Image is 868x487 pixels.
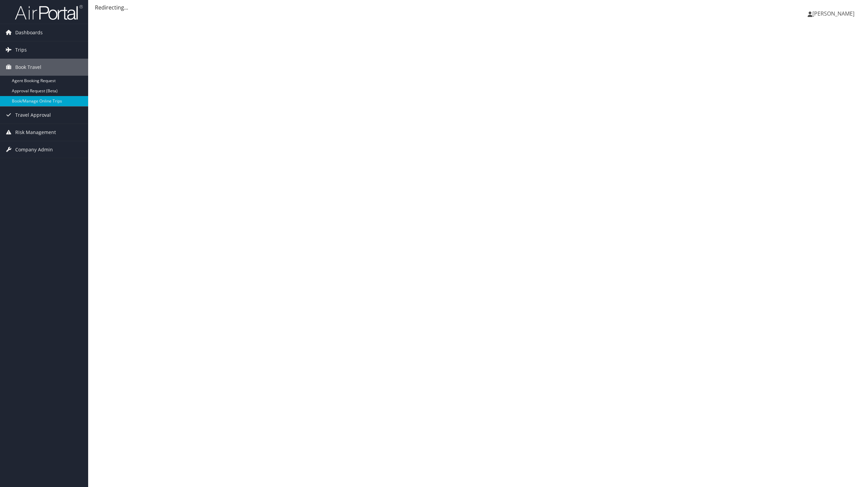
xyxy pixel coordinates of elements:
div: Redirecting... [95,3,861,12]
span: Book Travel [15,59,41,76]
span: Dashboards [15,24,43,41]
img: airportal-logo.png [15,4,83,20]
span: Risk Management [15,124,56,141]
span: Company Admin [15,141,53,158]
span: Travel Approval [15,107,51,124]
a: [PERSON_NAME] [808,3,861,24]
span: [PERSON_NAME] [812,10,854,17]
span: Trips [15,41,27,58]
